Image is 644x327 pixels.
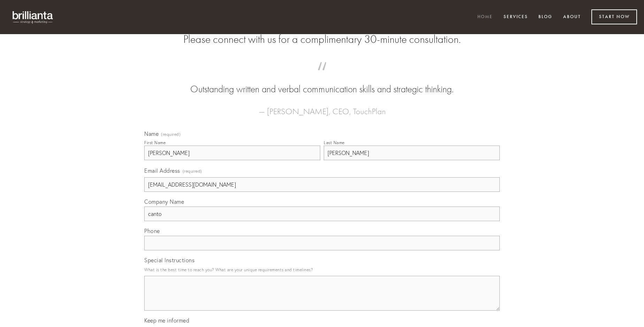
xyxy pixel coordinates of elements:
[144,198,184,205] span: Company Name
[144,130,159,137] span: Name
[155,96,489,118] figcaption: — [PERSON_NAME], CEO, TouchPlan
[591,9,637,24] a: Start Now
[144,265,500,274] p: What is the best time to reach you? What are your unique requirements and timelines?
[324,140,345,145] div: Last Name
[144,33,500,46] h2: Please connect with us for a complimentary 30-minute consultation.
[183,166,202,176] span: (required)
[144,227,160,234] span: Phone
[144,167,180,174] span: Email Address
[144,317,189,324] span: Keep me informed
[155,69,489,83] span: “
[7,7,59,27] img: brillianta - research, strategy, marketing
[161,132,181,137] span: (required)
[559,11,585,23] a: About
[473,11,497,23] a: Home
[144,140,166,145] div: First Name
[144,257,194,264] span: Special Instructions
[534,11,557,23] a: Blog
[499,11,532,23] a: Services
[155,69,489,96] blockquote: Outstanding written and verbal communication skills and strategic thinking.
